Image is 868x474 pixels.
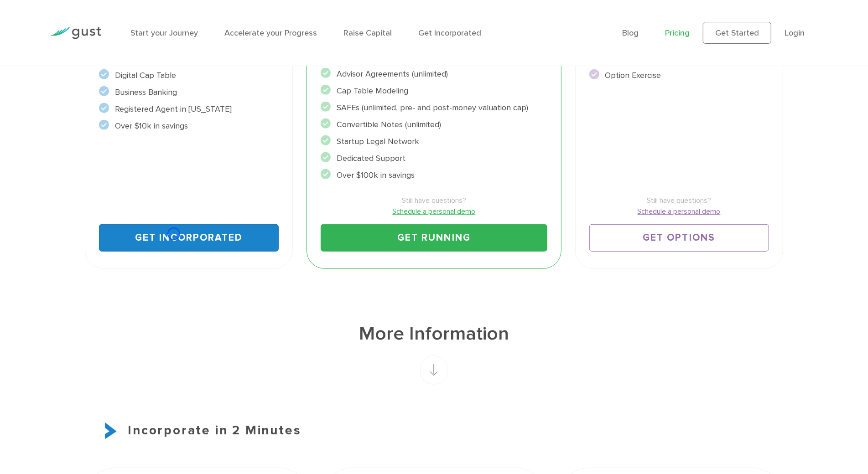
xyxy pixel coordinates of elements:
li: Business Banking [99,86,279,98]
span: Still have questions? [321,195,547,206]
a: Raise Capital [343,28,392,38]
li: SAFEs (unlimited, pre- and post-money valuation cap) [321,102,547,114]
a: Pricing [665,28,690,38]
span: Still have questions? [589,195,769,206]
li: Advisor Agreements (unlimited) [321,68,547,80]
a: Get Incorporated [99,224,279,252]
a: Login [785,28,805,38]
a: Get Started [703,22,771,44]
a: Get Running [321,224,547,252]
a: Schedule a personal demo [321,206,547,217]
li: Over $100k in savings [321,169,547,181]
li: Dedicated Support [321,152,547,165]
a: Get Incorporated [418,28,481,38]
li: Registered Agent in [US_STATE] [99,103,279,115]
a: Blog [622,28,639,38]
a: Accelerate your Progress [224,28,317,38]
li: Digital Cap Table [99,69,279,82]
a: Start your Journey [130,28,198,38]
li: Convertible Notes (unlimited) [321,118,547,131]
img: Start Icon X2 [105,422,117,439]
li: Option Exercise [589,69,769,82]
li: Cap Table Modeling [321,85,547,97]
a: Get Options [589,224,769,252]
img: Gust Logo [50,27,101,39]
a: Schedule a personal demo [589,206,769,217]
li: Startup Legal Network [321,135,547,148]
h1: More Information [85,321,783,347]
li: Over $10k in savings [99,120,279,132]
h3: Incorporate in 2 Minutes [85,421,783,440]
